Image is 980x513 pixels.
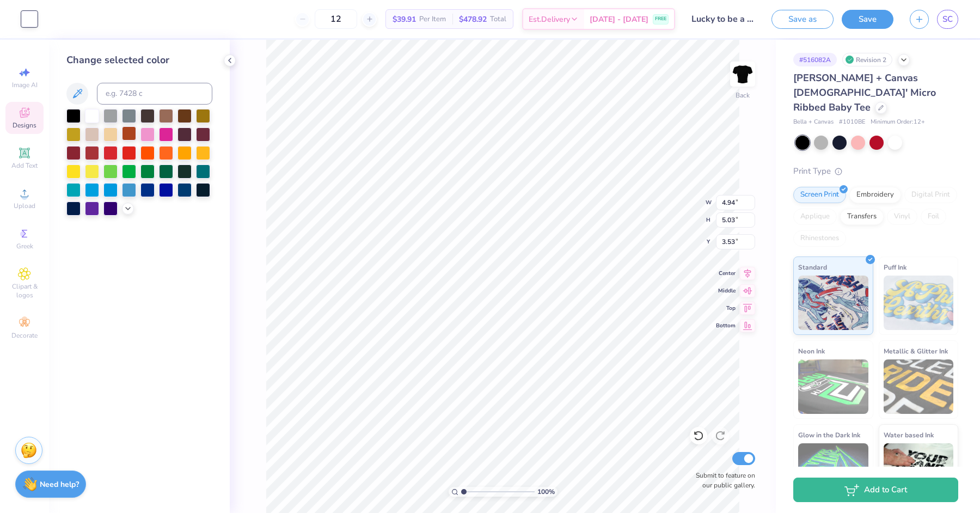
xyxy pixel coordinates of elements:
[315,9,357,29] input: – –
[793,71,936,114] span: [PERSON_NAME] + Canvas [DEMOGRAPHIC_DATA]' Micro Ribbed Baby Tee
[921,209,946,225] div: Foil
[590,14,648,25] span: [DATE] - [DATE]
[529,14,570,25] span: Est. Delivery
[793,209,837,225] div: Applique
[683,8,763,30] input: Untitled Design
[798,261,827,273] span: Standard
[793,165,958,178] div: Print Type
[793,118,834,127] span: Bella + Canvas
[798,276,868,330] img: Standard
[40,479,79,490] strong: Need help?
[736,90,750,100] div: Back
[839,118,865,127] span: # 1010BE
[849,187,901,203] div: Embroidery
[884,443,954,498] img: Water based Ink
[884,359,954,414] img: Metallic & Glitter Ink
[393,14,416,25] span: $39.91
[771,10,834,29] button: Save as
[904,187,957,203] div: Digital Print
[716,322,736,329] span: Bottom
[716,304,736,312] span: Top
[793,478,958,502] button: Add to Cart
[887,209,917,225] div: Vinyl
[655,15,666,23] span: FREE
[716,287,736,295] span: Middle
[537,487,555,497] span: 100 %
[793,53,837,66] div: # 516082A
[798,443,868,498] img: Glow in the Dark Ink
[14,201,35,210] span: Upload
[11,161,38,170] span: Add Text
[490,14,506,25] span: Total
[12,81,38,89] span: Image AI
[716,270,736,277] span: Center
[66,53,212,68] div: Change selected color
[937,10,958,29] a: SC
[793,230,846,247] div: Rhinestones
[459,14,487,25] span: $478.92
[798,345,825,357] span: Neon Ink
[419,14,446,25] span: Per Item
[798,429,860,441] span: Glow in the Dark Ink
[884,429,934,441] span: Water based Ink
[793,187,846,203] div: Screen Print
[13,121,36,130] span: Designs
[5,282,44,300] span: Clipart & logos
[942,13,953,26] span: SC
[11,331,38,340] span: Decorate
[842,10,893,29] button: Save
[884,261,906,273] span: Puff Ink
[690,471,755,490] label: Submit to feature on our public gallery.
[840,209,884,225] div: Transfers
[97,83,212,105] input: e.g. 7428 c
[884,276,954,330] img: Puff Ink
[884,345,948,357] span: Metallic & Glitter Ink
[732,63,754,85] img: Back
[842,53,892,66] div: Revision 2
[798,359,868,414] img: Neon Ink
[16,242,33,251] span: Greek
[871,118,925,127] span: Minimum Order: 12 +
